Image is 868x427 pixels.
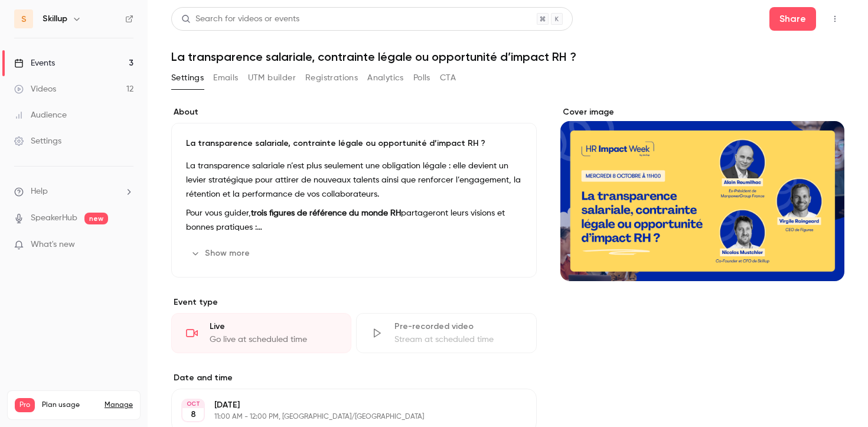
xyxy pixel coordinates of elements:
p: La transparence salariale, contrainte légale ou opportunité d’impact RH ? [186,138,522,149]
li: help-dropdown-opener [14,185,133,198]
p: [DATE] [214,399,474,411]
label: About [171,106,537,118]
div: Videos [14,83,56,95]
label: Date and time [171,372,537,384]
div: Audience [14,109,67,121]
strong: trois figures de référence du monde RH [251,209,401,217]
a: SpeakerHub [31,212,77,224]
button: Share [769,7,816,31]
button: UTM builder [248,69,296,87]
div: Pre-recorded videoStream at scheduled time [356,313,536,353]
p: La transparence salariale n’est plus seulement une obligation légale : elle devient un levier str... [186,159,522,201]
button: Registrations [305,69,358,87]
div: LiveGo live at scheduled time [171,313,351,353]
button: Show more [186,244,257,263]
iframe: Noticeable Trigger [119,240,133,250]
p: Pour vous guider, partageront leurs visions et bonnes pratiques : [186,206,522,234]
h6: Skillup [43,13,67,25]
p: 8 [191,409,196,421]
button: Polls [413,69,430,87]
div: Search for videos or events [181,13,299,25]
span: Pro [15,398,35,412]
div: Events [14,57,55,69]
h1: La transparence salariale, contrainte légale ou opportunité d’impact RH ? [171,50,844,64]
div: Stream at scheduled time [394,334,521,345]
p: Event type [171,296,537,308]
span: What's new [31,239,75,251]
div: Pre-recorded video [394,321,521,333]
button: Settings [171,69,204,87]
button: CTA [440,69,456,87]
section: Cover image [560,106,844,281]
span: Help [31,185,48,198]
button: Emails [213,69,238,87]
div: Settings [14,135,61,147]
a: Manage [105,400,133,410]
div: Live [210,321,337,333]
span: Plan usage [42,400,97,410]
label: Cover image [560,106,844,118]
button: Analytics [367,69,404,87]
div: OCT [182,400,204,408]
span: S [21,13,27,25]
p: 11:00 AM - 12:00 PM, [GEOGRAPHIC_DATA]/[GEOGRAPHIC_DATA] [214,412,474,422]
div: Go live at scheduled time [210,334,337,345]
span: new [84,213,108,224]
